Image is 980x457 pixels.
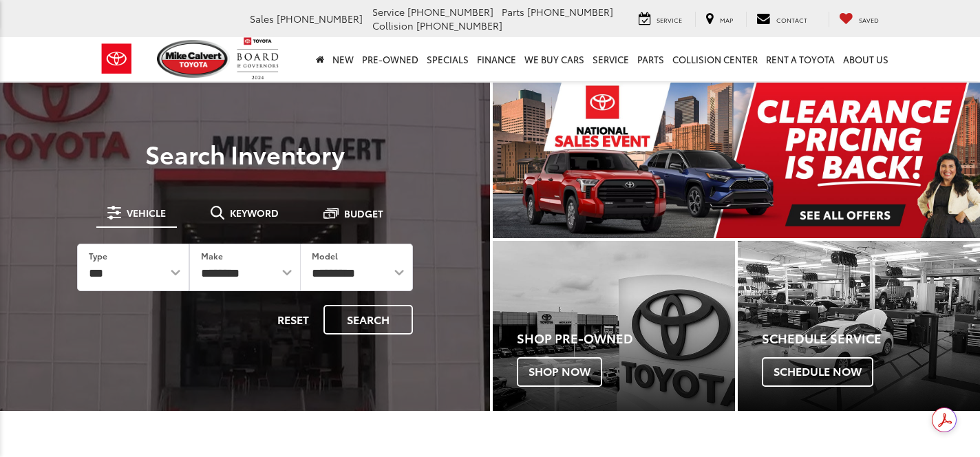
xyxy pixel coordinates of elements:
[859,15,879,24] span: Saved
[493,83,980,238] section: Carousel section with vehicle pictures - may contain disclaimers.
[493,83,980,238] div: carousel slide number 1 of 1
[695,12,743,27] a: Map
[493,241,735,410] div: Toyota
[517,357,602,386] span: Shop Now
[323,305,413,334] button: Search
[588,37,633,81] a: Service
[277,12,363,25] span: [PHONE_NUMBER]
[266,305,321,334] button: Reset
[328,37,358,81] a: New
[358,37,423,81] a: Pre-Owned
[91,36,142,81] img: Toyota
[201,250,223,262] label: Make
[312,250,338,262] label: Model
[407,5,493,19] span: [PHONE_NUMBER]
[416,19,502,32] span: [PHONE_NUMBER]
[829,12,889,27] a: My Saved Vehicles
[720,15,733,24] span: Map
[762,357,873,386] span: Schedule Now
[762,37,839,81] a: Rent a Toyota
[127,208,166,217] span: Vehicle
[738,241,980,410] a: Schedule Service Schedule Now
[527,5,613,19] span: [PHONE_NUMBER]
[473,37,520,81] a: Finance
[423,37,473,81] a: Specials
[762,332,980,346] h4: Schedule Service
[372,5,405,19] span: Service
[657,15,682,24] span: Service
[312,37,328,81] a: Home
[668,37,762,81] a: Collision Center
[746,12,818,27] a: Contact
[493,241,735,410] a: Shop Pre-Owned Shop Now
[493,83,980,238] img: Clearance Pricing Is Back
[89,250,107,262] label: Type
[520,37,588,81] a: WE BUY CARS
[250,12,274,25] span: Sales
[230,208,279,217] span: Keyword
[372,19,414,32] span: Collision
[628,12,692,27] a: Service
[58,140,432,167] h3: Search Inventory
[502,5,524,19] span: Parts
[776,15,807,24] span: Contact
[839,37,893,81] a: About Us
[517,332,735,346] h4: Shop Pre-Owned
[633,37,668,81] a: Parts
[738,241,980,410] div: Toyota
[157,40,230,78] img: Mike Calvert Toyota
[344,209,383,218] span: Budget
